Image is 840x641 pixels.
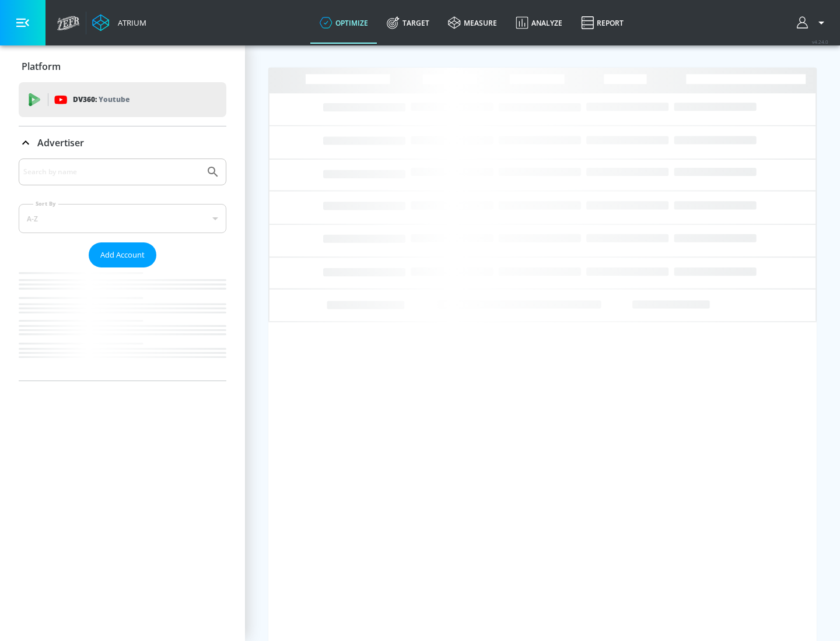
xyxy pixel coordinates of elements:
div: DV360: Youtube [19,82,226,117]
a: measure [439,2,506,44]
a: Target [377,2,439,44]
p: Youtube [99,93,129,105]
div: A-Z [19,204,226,233]
nav: list of Advertiser [19,267,226,381]
div: Advertiser [19,159,226,381]
span: Add Account [100,248,145,262]
input: Search by name [23,164,200,179]
div: Platform [19,50,226,83]
button: Add Account [89,242,156,267]
p: DV360: [73,93,129,106]
label: Sort By [33,200,58,207]
p: Platform [22,60,61,73]
div: Atrium [113,17,146,28]
span: v 4.24.0 [812,38,828,45]
div: Advertiser [19,126,226,159]
a: Analyze [506,2,572,44]
a: Atrium [92,14,146,31]
a: optimize [310,2,377,44]
p: Advertiser [37,136,84,149]
a: Report [572,2,633,44]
